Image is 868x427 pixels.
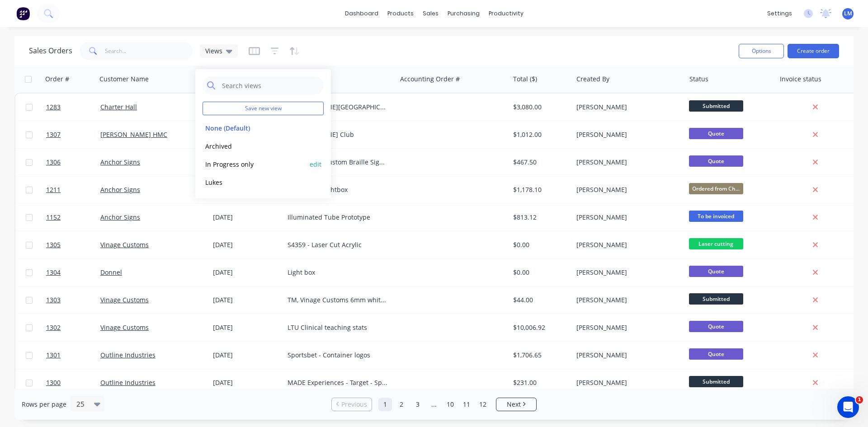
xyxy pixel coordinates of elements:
[689,348,743,360] span: Quote
[213,323,280,332] div: [DATE]
[341,400,367,409] span: Previous
[689,293,743,305] span: Submitted
[689,75,708,84] div: Status
[383,7,418,20] div: products
[100,296,149,304] a: Vinage Customs
[427,398,441,411] a: Jump forward
[576,240,677,249] div: [PERSON_NAME]
[203,123,306,133] button: None (Default)
[576,130,677,139] div: [PERSON_NAME]
[689,321,743,332] span: Quote
[788,44,839,58] button: Create order
[22,400,66,409] span: Rows per page
[100,158,140,166] a: Anchor Signs
[46,130,61,139] span: 1307
[46,231,100,258] a: 1305
[203,141,306,151] button: Archived
[496,400,536,409] a: Next page
[689,266,743,277] span: Quote
[576,185,677,194] div: [PERSON_NAME]
[46,314,100,341] a: 1302
[46,268,61,277] span: 1304
[205,46,222,56] span: Views
[100,213,140,221] a: Anchor Signs
[45,75,69,84] div: Order #
[288,240,388,249] div: S4359 - Laser Cut Acrylic
[689,211,743,222] span: To be invoiced
[513,240,566,249] div: $0.00
[780,75,821,84] div: Invoice status
[46,378,61,387] span: 1300
[100,130,167,139] a: [PERSON_NAME] HMC
[100,240,149,249] a: Vinage Customs
[513,103,566,112] div: $3,080.00
[213,268,280,277] div: [DATE]
[340,7,383,20] a: dashboard
[288,268,388,277] div: Light box
[395,398,408,411] a: Page 2
[576,378,677,387] div: [PERSON_NAME]
[484,7,528,20] div: productivity
[46,121,100,148] a: 1307
[576,268,677,277] div: [PERSON_NAME]
[288,351,388,360] div: Sportsbet - Container logos
[513,185,566,194] div: $1,178.10
[332,400,372,409] a: Previous page
[100,268,122,277] a: Donnel
[689,376,743,387] span: Submitted
[288,323,388,332] div: LTU Clinical teaching stats
[378,398,392,411] a: Page 1 is your current page
[763,7,797,20] div: settings
[513,323,566,332] div: $10,006.92
[100,185,140,194] a: Anchor Signs
[46,296,61,305] span: 1303
[46,204,100,231] a: 1152
[288,185,388,194] div: Poodle Bar Lightbox
[443,7,484,20] div: purchasing
[513,213,566,222] div: $813.12
[576,296,677,305] div: [PERSON_NAME]
[203,177,306,188] button: Lukes
[46,351,61,360] span: 1301
[46,149,100,176] a: 1306
[288,158,388,167] div: Death & Co_Custom Braille Signage
[46,176,100,203] a: 1211
[46,240,61,249] span: 1305
[513,130,566,139] div: $1,012.00
[837,396,859,418] iframe: Intercom live chat
[400,75,460,84] div: Accounting Order #
[46,286,100,314] a: 1303
[513,378,566,387] div: $231.00
[46,94,100,121] a: 1283
[100,378,156,387] a: Outline Industries
[288,103,388,112] div: [PERSON_NAME][GEOGRAPHIC_DATA] - School House Signage
[576,103,677,112] div: [PERSON_NAME]
[576,351,677,360] div: [PERSON_NAME]
[689,183,743,194] span: Ordered from Ch...
[689,238,743,249] span: Laser cutting
[310,160,321,169] button: edit
[46,103,61,112] span: 1283
[203,159,306,169] button: In Progress only
[476,398,490,411] a: Page 12
[46,342,100,369] a: 1301
[46,213,61,222] span: 1152
[288,296,388,305] div: TM, Vinage Customs 6mm white acrylic
[576,213,677,222] div: [PERSON_NAME]
[513,75,537,84] div: Total ($)
[844,9,852,18] span: LM
[99,75,149,84] div: Customer Name
[411,398,425,411] a: Page 3
[105,42,193,60] input: Search...
[418,7,443,20] div: sales
[513,351,566,360] div: $1,706.65
[288,213,388,222] div: Illuminated Tube Prototype
[46,185,61,194] span: 1211
[856,396,863,404] span: 1
[576,323,677,332] div: [PERSON_NAME]
[213,378,280,387] div: [DATE]
[513,158,566,167] div: $467.50
[29,47,72,55] h1: Sales Orders
[288,130,388,139] div: [PERSON_NAME] Club
[213,351,280,360] div: [DATE]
